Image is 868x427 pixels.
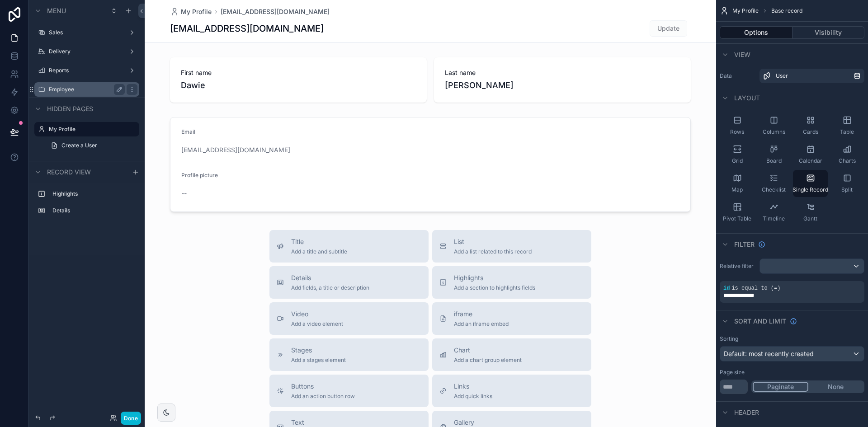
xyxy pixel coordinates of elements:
a: User [759,69,864,83]
button: Split [830,170,864,197]
button: Default: most recently created [720,346,864,361]
span: Create a User [61,142,97,149]
span: Record view [47,168,91,177]
span: Rows [730,128,744,136]
button: Visibility [793,26,865,39]
span: My Profile [732,7,759,14]
span: Checklist [762,186,786,193]
a: My Profile [170,7,212,16]
span: id [723,285,730,291]
span: Single Record [793,186,828,193]
button: None [808,382,863,392]
label: Sorting [720,335,738,343]
span: Board [766,157,782,164]
span: Sort And Limit [734,317,786,326]
span: My Profile [181,7,212,16]
label: Relative filter [720,263,756,270]
label: Details [52,207,136,214]
span: Cards [803,128,818,136]
span: Grid [732,157,743,164]
span: is equal to (=) [731,285,780,291]
button: Timeline [756,199,791,226]
a: [EMAIL_ADDRESS][DOMAIN_NAME] [221,7,330,16]
label: Data [720,72,756,80]
label: Delivery [49,48,125,55]
a: Create a User [45,138,139,153]
button: Checklist [756,170,791,197]
span: View [734,50,750,59]
span: Pivot Table [723,215,751,222]
h1: [EMAIL_ADDRESS][DOMAIN_NAME] [170,22,324,35]
span: Header [734,408,759,417]
button: Table [830,112,864,139]
span: Hidden pages [47,104,93,113]
button: Board [756,141,791,168]
span: Timeline [763,215,785,222]
span: Charts [839,157,856,164]
label: Highlights [52,190,136,197]
button: Cards [793,112,828,139]
span: Split [841,186,853,193]
button: Calendar [793,141,828,168]
button: Gantt [793,199,828,226]
button: Rows [720,112,755,139]
label: Sales [49,29,125,36]
label: Reports [49,67,125,74]
button: Grid [720,141,755,168]
button: Columns [756,112,791,139]
span: Filter [734,240,755,249]
button: Pivot Table [720,199,755,226]
span: Calendar [799,157,822,164]
span: Map [731,186,743,193]
button: Map [720,170,755,197]
button: Done [121,412,141,425]
span: User [776,72,788,80]
span: Table [840,128,854,136]
label: Employee [49,86,121,93]
span: Base record [771,7,802,14]
button: Single Record [793,170,828,197]
div: scrollable content [29,183,145,227]
label: Page size [720,369,745,376]
button: Charts [830,141,864,168]
button: Options [720,26,793,39]
span: Default: most recently created [724,350,814,357]
span: Gantt [803,215,817,222]
span: Menu [47,6,66,15]
label: My Profile [49,126,134,133]
button: Paginate [753,382,808,392]
span: Layout [734,94,760,103]
span: Columns [763,128,785,136]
